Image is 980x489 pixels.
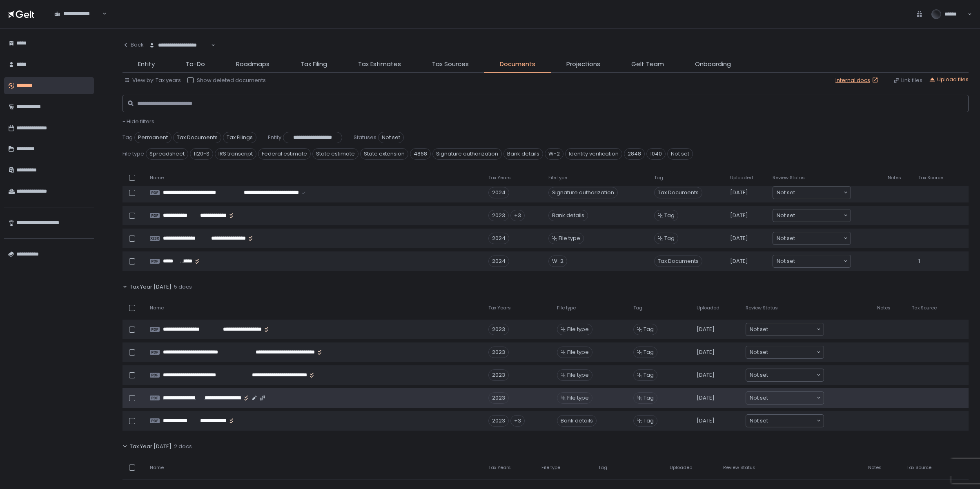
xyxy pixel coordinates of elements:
span: Tax Years [488,465,511,471]
span: Not set [667,148,693,160]
span: 5 docs [174,283,192,291]
div: +3 [510,210,525,221]
span: File type [557,305,576,311]
input: Search for option [795,189,843,197]
input: Search for option [768,371,816,379]
span: Tag [644,326,654,333]
span: Statuses [354,134,376,141]
span: Uploaded [730,175,753,181]
div: Search for option [773,232,851,244]
span: Permanent [134,132,171,143]
span: Review Status [773,175,805,181]
input: Search for option [795,211,843,220]
button: Upload files [929,76,969,83]
div: Signature authorization [548,187,618,198]
div: Search for option [773,209,851,222]
div: 2024 [488,233,509,244]
span: Not set [777,211,795,220]
input: Search for option [795,234,843,242]
input: Search for option [101,10,101,18]
span: Tag [654,175,663,181]
span: Not set [777,189,795,197]
span: Tax Documents [654,187,702,198]
div: 2023 [488,210,509,221]
span: 2848 [624,148,645,160]
span: Tax Source [912,305,937,311]
span: Tax Source [906,465,931,471]
input: Search for option [768,394,816,402]
button: Back [122,37,144,53]
span: Tag [664,235,675,242]
span: File type [559,235,580,242]
span: 1 [918,258,920,265]
span: Tag [644,349,654,356]
span: W-2 [545,148,563,160]
span: Entity [138,60,155,69]
span: Tag [664,212,675,219]
span: Tag [644,371,654,379]
span: Notes [868,465,882,471]
span: IRS transcript [215,148,256,160]
div: 2023 [488,324,509,335]
span: Uploaded [697,305,719,311]
div: Bank details [548,210,588,221]
span: File type [122,150,144,158]
span: [DATE] [730,235,748,242]
span: Tax Filing [301,60,327,69]
span: Documents [500,60,535,69]
span: Gelt Team [631,60,664,69]
a: Internal docs [835,77,880,84]
button: Link files [893,77,922,84]
span: Not set [777,257,795,265]
div: Search for option [746,369,824,381]
div: 2023 [488,369,509,381]
span: Review Status [746,305,778,311]
span: To-Do [186,60,205,69]
span: [DATE] [697,326,715,333]
div: 2023 [488,347,509,358]
span: [DATE] [697,417,715,425]
span: Tax Years [488,305,511,311]
span: Projections [566,60,600,69]
span: Not set [750,348,768,356]
button: - Hide filters [122,118,154,125]
div: Search for option [746,346,824,358]
span: Tax Filings [223,132,256,143]
span: Uploaded [670,465,693,471]
span: Roadmaps [236,60,269,69]
span: Notes [877,305,891,311]
input: Search for option [768,417,816,425]
span: File type [548,175,567,181]
span: Name [150,465,164,471]
span: 1120-S [190,148,213,160]
div: Search for option [773,255,851,267]
div: W-2 [548,256,567,267]
span: Tag [598,465,607,471]
span: File type [567,326,589,333]
span: Spreadsheet [146,148,188,160]
div: 2023 [488,392,509,404]
span: Tax Year [DATE] [130,283,171,291]
span: 4868 [410,148,431,160]
button: View by: Tax years [124,77,181,84]
span: Tag [644,417,654,425]
span: Tax Years [488,175,511,181]
div: Bank details [557,415,597,427]
span: Not set [750,325,768,333]
span: Tax Documents [654,256,702,267]
span: Not set [777,234,795,242]
span: [DATE] [730,189,748,196]
div: Search for option [49,5,107,22]
span: File type [567,394,589,402]
span: Not set [750,394,768,402]
span: Review Status [723,465,755,471]
span: Identity verification [565,148,622,160]
div: Search for option [746,323,824,336]
div: 2024 [488,187,509,198]
span: [DATE] [730,258,748,265]
span: Entity [268,134,281,141]
div: 2024 [488,256,509,267]
input: Search for option [768,325,816,333]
